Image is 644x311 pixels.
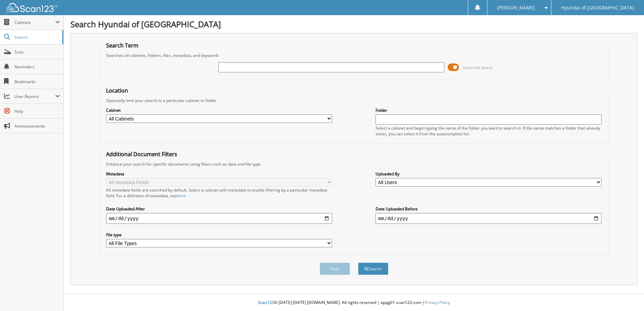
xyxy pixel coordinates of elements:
[425,300,450,305] a: Privacy Policy
[106,187,332,199] div: All metadata fields are searched by default. Select a cabinet with metadata to enable filtering b...
[376,171,602,177] label: Uploaded By
[376,107,602,113] label: Folder
[106,107,332,113] label: Cabinet
[497,6,535,10] span: [PERSON_NAME]
[463,65,493,70] span: Advanced Search
[14,79,60,84] span: Bookmarks
[358,263,388,275] button: Search
[103,98,605,103] div: Optionally limit your search to a particular cabinet or folder
[14,123,60,129] span: Announcements
[376,125,602,137] div: Select a cabinet and begin typing the name of the folder you want to search in. If the name match...
[64,295,644,311] div: © [DATE]-[DATE] [DOMAIN_NAME]. All rights reserved | appg01-scan123-com |
[103,150,181,158] legend: Additional Document Filters
[14,94,55,99] span: User Reports
[106,206,332,212] label: Date Uploaded After
[7,3,57,12] img: scan123-logo-white.svg
[14,34,59,40] span: Search
[376,206,602,212] label: Date Uploaded Before
[106,232,332,238] label: File type
[376,213,602,224] input: end
[320,263,350,275] button: Clear
[103,42,142,49] legend: Search Term
[14,64,60,70] span: Reminders
[103,87,131,94] legend: Location
[103,161,605,167] div: Enhance your search for specific documents using filters such as date and file type.
[14,20,55,25] span: Cabinets
[106,213,332,224] input: start
[177,193,186,199] a: here
[14,108,60,114] span: Help
[106,171,332,177] label: Metadata
[561,6,634,10] span: Hyundai of [GEOGRAPHIC_DATA]
[103,53,605,58] div: Searches all cabinets, folders, files, metadata, and keywords
[14,49,60,55] span: Scan
[258,300,274,305] span: Scan123
[70,19,637,30] h1: Search Hyundai of [GEOGRAPHIC_DATA]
